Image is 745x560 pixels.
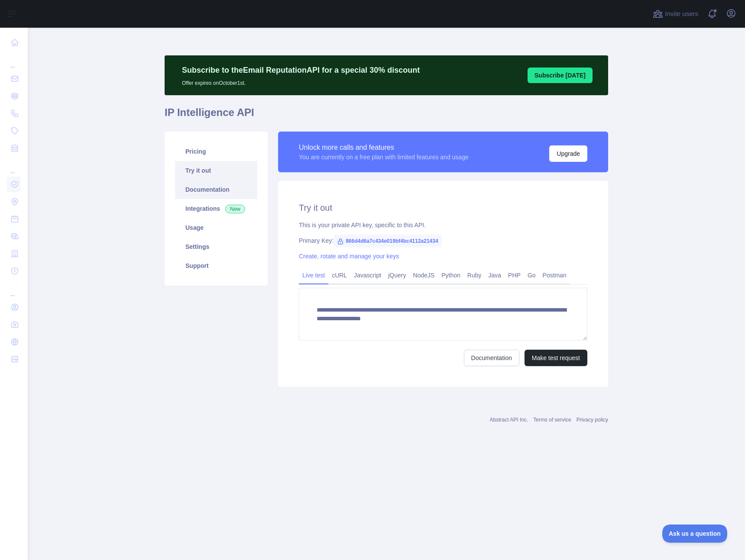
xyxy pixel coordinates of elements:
div: Unlock more calls and features [299,142,469,153]
p: Subscribe to the Email Reputation API for a special 30 % discount [182,64,420,76]
p: Offer expires on October 1st. [182,76,420,87]
a: Settings [175,237,257,256]
a: PHP [505,268,524,282]
iframe: Toggle Customer Support [662,525,728,543]
a: Go [524,268,539,282]
a: Documentation [175,180,257,199]
a: Live test [299,268,328,282]
a: Java [485,268,505,282]
div: Primary Key: [299,236,587,245]
a: cURL [328,268,350,282]
button: Upgrade [549,145,587,162]
h1: IP Intelligence API [165,106,608,126]
button: Make test request [525,350,587,366]
a: Create, rotate and manage your keys [299,253,399,260]
a: Javascript [350,268,385,282]
div: ... [7,52,21,69]
button: Invite users [651,7,700,21]
span: 866d4d6a7c434e019bf4bc4112a21434 [334,235,442,248]
a: Terms of service [533,417,571,423]
a: Usage [175,218,257,237]
div: ... [7,280,21,298]
div: You are currently on a free plan with limited features and usage [299,153,469,161]
a: Try it out [175,161,257,180]
div: ... [7,158,21,175]
a: Abstract API Inc. [490,417,528,423]
a: NodeJS [409,268,438,282]
a: Documentation [464,350,519,366]
button: Subscribe [DATE] [528,68,593,83]
a: Pricing [175,142,257,161]
div: This is your private API key, specific to this API. [299,221,587,229]
a: Postman [539,268,570,282]
a: Integrations New [175,199,257,218]
a: Ruby [464,268,485,282]
span: New [225,205,245,213]
a: Privacy policy [577,417,608,423]
a: Python [438,268,464,282]
h2: Try it out [299,202,587,214]
span: Invite users [665,9,698,19]
a: jQuery [385,268,409,282]
a: Support [175,256,257,275]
